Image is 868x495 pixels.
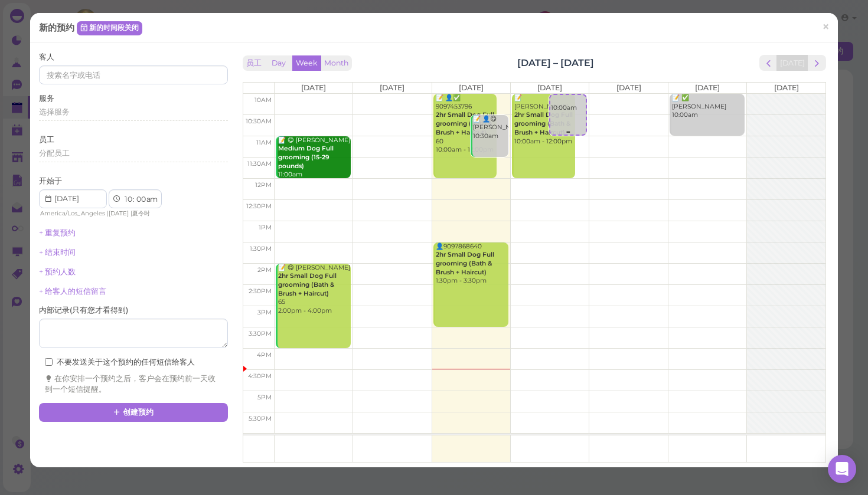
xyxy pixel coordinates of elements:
div: 📝 ✅ [PERSON_NAME] 10:00am [671,94,745,120]
span: 4pm [257,351,272,359]
span: 2:30pm [249,287,272,295]
label: 不要发送关于这个预约的任何短信给客人 [45,357,195,368]
a: + 结束时间 [39,248,76,257]
span: 选择服务 [39,107,70,116]
label: 服务 [39,93,54,104]
span: 12:30pm [246,202,272,210]
a: + 给客人的短信留言 [39,287,106,296]
span: [DATE] [380,83,404,92]
span: 10am [254,96,272,104]
span: [DATE] [537,83,562,92]
span: 5:30pm [249,415,272,422]
span: America/Los_Angeles [40,209,105,217]
b: 2hr Small Dog Full grooming (Bath & Brush + Haircut) [436,251,494,276]
span: [DATE] [301,83,326,92]
b: 2hr Small Dog Full grooming (Bath & Brush + Haircut) [436,111,494,136]
span: 新的预约 [39,22,77,33]
div: 📝 😋 [PERSON_NAME] 11:00am [278,136,351,179]
span: [DATE] [459,83,484,92]
span: 2pm [257,266,272,274]
div: 10:00am [550,95,586,112]
b: Medium Dog Full grooming (15-29 pounds) [278,145,334,169]
button: prev [759,55,778,71]
h2: [DATE] – [DATE] [517,56,594,70]
a: 新的时间段关闭 [77,21,142,35]
input: 不要发送关于这个预约的任何短信给客人 [45,358,53,366]
span: [DATE] [774,83,799,92]
button: [DATE] [776,55,808,71]
label: 开始于 [39,176,62,186]
span: × [822,18,830,35]
div: 👤9097868640 1:30pm - 3:30pm [435,242,508,286]
span: 3pm [257,309,272,316]
div: Open Intercom Messenger [828,455,856,483]
button: 创建预约 [39,403,228,422]
div: 在你安排一个预约之后，客户会在预约前一天收到一个短信提醒。 [45,373,222,395]
span: [DATE] [695,83,720,92]
div: 📝 😋 [PERSON_NAME] 65 2:00pm - 4:00pm [278,264,351,316]
span: 11am [256,139,272,146]
button: Day [265,55,293,71]
span: 11:30am [247,160,272,168]
div: 📝 [PERSON_NAME] 10:00am - 12:00pm [514,94,575,146]
button: 员工 [243,55,265,71]
span: [DATE] [109,209,129,217]
span: 4:30pm [248,372,272,380]
button: next [808,55,826,71]
div: 📝 👤😋 [PERSON_NAME] 10:30am [472,115,508,141]
input: 搜索名字或电话 [39,65,228,84]
span: 1pm [259,224,272,231]
span: 夏令时 [132,209,150,217]
label: 员工 [39,135,54,145]
a: + 重复预约 [39,228,76,237]
div: 📝 👤✅ 9097453796 60 10:00am - 12:00pm [435,94,497,155]
button: Month [321,55,352,71]
a: + 预约人数 [39,267,76,276]
b: 2hr Small Dog Full grooming (Bath & Brush + Haircut) [278,272,337,297]
span: 10:30am [246,117,272,125]
span: 分配员工 [39,149,70,158]
label: 内部记录 ( 只有您才看得到 ) [39,305,128,316]
span: 1:30pm [250,245,272,253]
span: 3:30pm [249,330,272,337]
span: [DATE] [616,83,641,92]
label: 客人 [39,52,54,63]
div: | | [39,208,171,219]
b: 2hr Small Dog Full grooming (Bath & Brush + Haircut) [514,111,573,136]
span: 12pm [255,181,272,189]
button: Week [292,55,321,71]
span: 5pm [257,394,272,401]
